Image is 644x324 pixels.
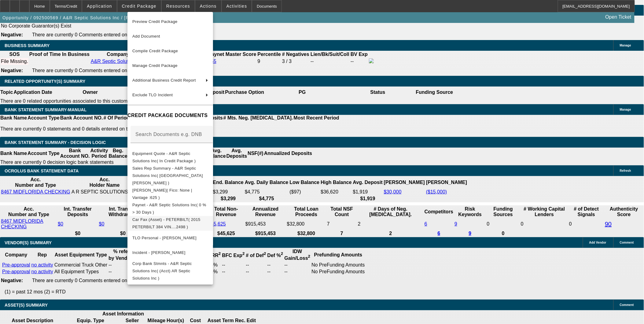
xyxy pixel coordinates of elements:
span: Exclude TLO Incident [132,93,173,97]
button: Transunion - Sanchez, Agustin( Fico: None | Vantage :625 ) [127,186,213,201]
span: Additional Business Credit Report [132,78,196,83]
span: Manage Credit Package [132,63,178,68]
span: Corp Bank Stmnts - A&R Septic Solutions Inc( (Acct) AR Septic Solutions Inc ) [132,261,192,280]
span: Equipment Quote - A&R Septic Solutions Inc( In Credit Package ) [132,151,196,163]
h4: CREDIT PACKAGE DOCUMENTS [127,112,213,119]
span: [PERSON_NAME]( Fico: None | Vantage :625 ) [132,188,192,200]
button: Corp Bank Stmnts - A&R Septic Solutions Inc( (Acct) AR Septic Solutions Inc ) [127,260,213,282]
span: Add Document [132,34,160,39]
button: Car Fax (Asset) - PETERBILT( 2015 PETERBILT 384 VIN....2498 ) [127,216,213,230]
span: Preview Credit Package [132,19,178,24]
button: Equipment Quote - A&R Septic Solutions Inc( In Credit Package ) [127,150,213,164]
button: Sales Rep Summary - A&R Septic Solutions Inc( Oliva, Nicholas ) [127,164,213,186]
span: TLO Personal - [PERSON_NAME] [132,235,197,240]
span: Compile Credit Package [132,49,178,53]
mat-label: Search Documents e.g. DNB [135,131,202,137]
button: Incident - Sanchez, Agustin [127,245,213,260]
button: TLO Personal - Sanchez, Agustin [127,230,213,245]
button: Paynet - A&R Septic Solutions Inc( 0 % > 30 Days ) [127,201,213,216]
span: Sales Rep Summary - A&R Septic Solutions Inc( [GEOGRAPHIC_DATA][PERSON_NAME] ) [132,166,203,185]
span: Car Fax (Asset) - PETERBILT( 2015 PETERBILT 384 VIN....2498 ) [132,217,201,229]
span: Incident - [PERSON_NAME] [132,250,186,255]
span: Paynet - A&R Septic Solutions Inc( 0 % > 30 Days ) [132,202,206,214]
